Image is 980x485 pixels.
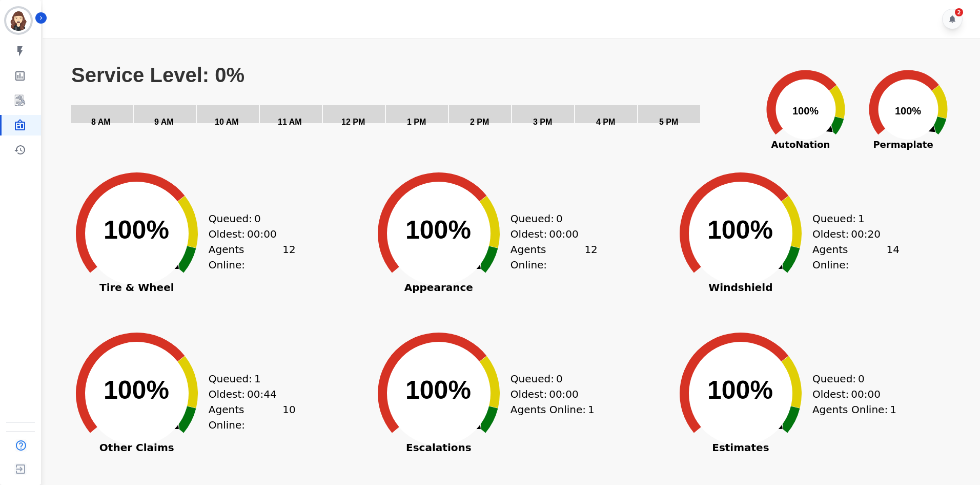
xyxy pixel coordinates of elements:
[857,138,949,151] span: Permaplate
[890,402,896,417] span: 1
[209,402,296,433] div: Agents Online:
[60,282,214,293] span: Tire & Wheel
[556,371,563,386] span: 0
[405,216,471,244] text: 100%
[511,371,587,386] div: Queued:
[596,118,615,126] text: 4 PM
[71,64,244,86] text: Service Level: 0%
[511,402,598,417] div: Agents Online:
[556,211,563,226] span: 0
[584,242,597,273] span: 12
[812,242,900,273] div: Agents Online:
[215,118,239,126] text: 10 AM
[792,105,819,117] text: 100%
[511,211,587,226] div: Queued:
[254,211,261,226] span: 0
[707,376,773,404] text: 100%
[209,226,285,242] div: Oldest:
[664,282,818,293] span: Windshield
[254,371,261,386] span: 1
[511,226,587,242] div: Oldest:
[664,442,818,453] span: Estimates
[955,8,963,16] div: 2
[858,211,865,226] span: 1
[6,8,31,33] img: Bordered avatar
[812,211,889,226] div: Queued:
[70,63,752,140] svg: Service Level: 0%
[851,386,881,402] span: 00:00
[362,442,516,453] span: Escalations
[511,242,598,273] div: Agents Online:
[209,211,285,226] div: Queued:
[282,402,295,433] span: 10
[895,105,921,117] text: 100%
[209,242,296,273] div: Agents Online:
[812,386,889,402] div: Oldest:
[659,118,678,126] text: 5 PM
[886,242,899,273] span: 14
[511,386,587,402] div: Oldest:
[282,242,295,273] span: 12
[588,402,595,417] span: 1
[407,118,426,126] text: 1 PM
[247,226,277,242] span: 00:00
[812,226,889,242] div: Oldest:
[812,371,889,386] div: Queued:
[851,226,881,242] span: 00:20
[91,118,111,126] text: 8 AM
[209,386,285,402] div: Oldest:
[104,376,169,404] text: 100%
[209,371,285,386] div: Queued:
[278,118,302,126] text: 11 AM
[858,371,865,386] span: 0
[812,402,900,417] div: Agents Online:
[754,138,847,151] span: AutoNation
[154,118,174,126] text: 9 AM
[405,376,471,404] text: 100%
[60,442,214,453] span: Other Claims
[104,216,169,244] text: 100%
[549,226,579,242] span: 00:00
[707,216,773,244] text: 100%
[549,386,579,402] span: 00:00
[247,386,277,402] span: 00:44
[533,118,552,126] text: 3 PM
[362,282,516,293] span: Appearance
[470,118,489,126] text: 2 PM
[341,118,365,126] text: 12 PM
